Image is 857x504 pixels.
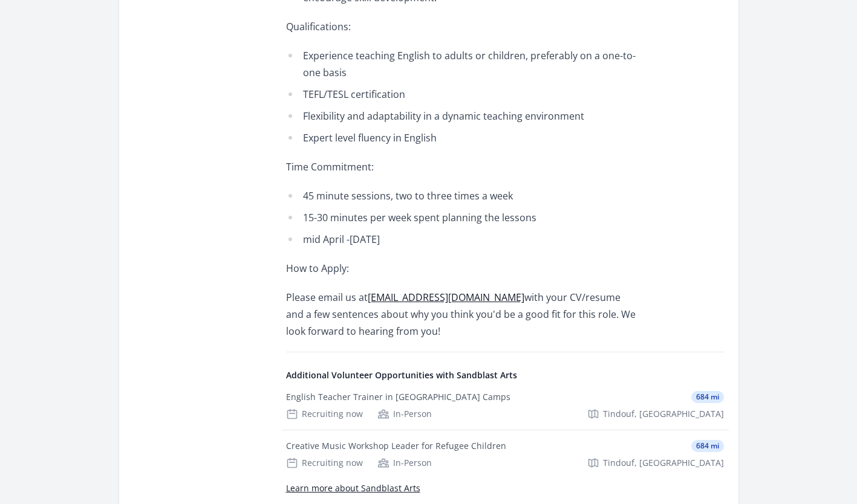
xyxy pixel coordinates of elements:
span: 684 mi [691,440,724,452]
div: Recruiting now [286,408,363,420]
h4: Additional Volunteer Opportunities with Sandblast Arts [286,369,724,381]
li: mid April -[DATE] [286,231,640,248]
p: How to Apply: [286,260,640,277]
p: Please email us at with your CV/resume and a few sentences about why you think you'd be a good fi... [286,289,640,340]
p: Qualifications: [286,18,640,35]
div: In-Person [377,457,432,469]
span: Tindouf, [GEOGRAPHIC_DATA] [603,457,724,469]
a: English Teacher Trainer in [GEOGRAPHIC_DATA] Camps 684 mi Recruiting now In-Person Tindouf, [GEOG... [281,381,729,430]
a: Learn more about Sandblast Arts [286,482,420,494]
li: TEFL/TESL certification [286,86,640,103]
p: Time Commitment: [286,158,640,175]
li: Expert level fluency in English [286,129,640,146]
span: 684 mi [691,391,724,403]
li: Flexibility and adaptability in a dynamic teaching environment [286,108,640,124]
a: Creative Music Workshop Leader for Refugee Children 684 mi Recruiting now In-Person Tindouf, [GEO... [281,430,729,479]
li: 15-30 minutes per week spent planning the lessons [286,209,640,226]
div: Recruiting now [286,457,363,469]
div: Creative Music Workshop Leader for Refugee Children [286,440,506,452]
div: English Teacher Trainer in [GEOGRAPHIC_DATA] Camps [286,391,510,403]
li: 45 minute sessions, two to three times a week [286,187,640,204]
div: In-Person [377,408,432,420]
li: Experience teaching English to adults or children, preferably on a one-to-one basis [286,47,640,81]
a: [EMAIL_ADDRESS][DOMAIN_NAME] [368,291,524,304]
span: Tindouf, [GEOGRAPHIC_DATA] [603,408,724,420]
